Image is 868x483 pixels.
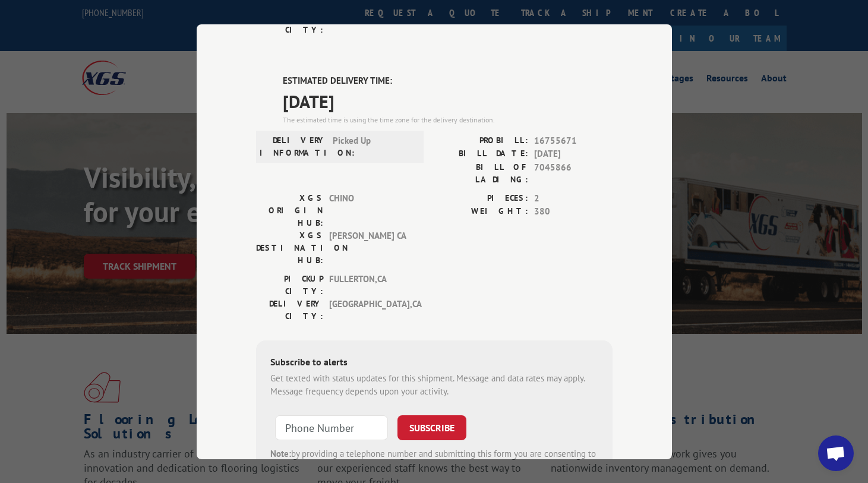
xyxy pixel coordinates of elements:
[534,147,613,161] span: [DATE]
[329,191,409,229] span: CHINO
[283,87,613,114] span: [DATE]
[260,134,327,159] label: DELIVERY INFORMATION:
[534,134,613,147] span: 16755671
[434,205,528,219] label: WEIGHT:
[818,435,854,471] div: Open chat
[434,134,528,147] label: PROBILL:
[256,11,323,36] label: DELIVERY CITY:
[534,205,613,219] span: 380
[329,297,409,322] span: [GEOGRAPHIC_DATA] , CA
[283,74,613,88] label: ESTIMATED DELIVERY TIME:
[275,415,388,440] input: Phone Number
[329,11,409,36] span: KAUKAUNA , WI
[434,147,528,161] label: BILL DATE:
[270,354,598,371] div: Subscribe to alerts
[329,272,409,297] span: FULLERTON , CA
[256,297,323,322] label: DELIVERY CITY:
[270,447,291,459] strong: Note:
[270,371,598,398] div: Get texted with status updates for this shipment. Message and data rates may apply. Message frequ...
[434,160,528,185] label: BILL OF LADING:
[333,134,413,159] span: Picked Up
[534,191,613,205] span: 2
[256,229,323,266] label: XGS DESTINATION HUB:
[397,415,466,440] button: SUBSCRIBE
[256,191,323,229] label: XGS ORIGIN HUB:
[256,272,323,297] label: PICKUP CITY:
[534,160,613,185] span: 7045866
[329,229,409,266] span: [PERSON_NAME] CA
[283,114,613,125] div: The estimated time is using the time zone for the delivery destination.
[434,191,528,205] label: PIECES:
